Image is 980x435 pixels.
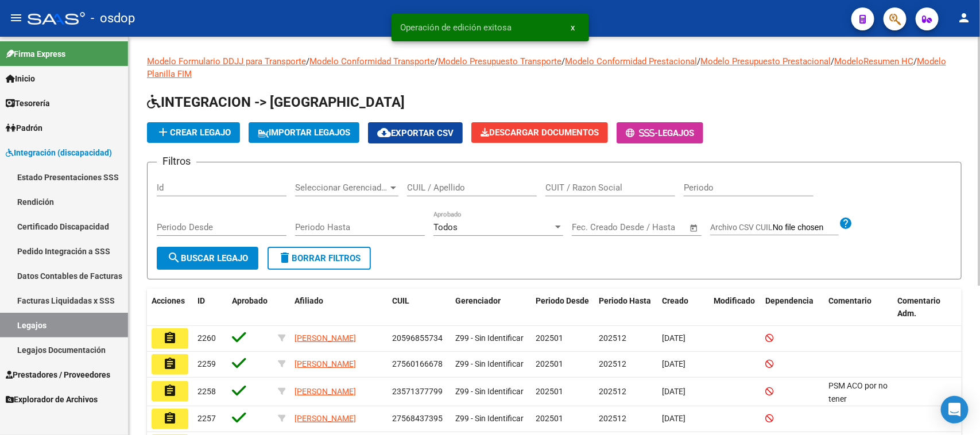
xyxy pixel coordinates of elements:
span: 202501 [536,333,563,343]
span: Legajos [658,128,694,138]
mat-icon: cloud_download [377,126,391,139]
a: Modelo Presupuesto Transporte [438,56,561,67]
h3: Filtros [157,153,196,169]
span: Seleccionar Gerenciador [295,182,388,193]
mat-icon: assignment [163,331,177,345]
span: 202512 [599,333,626,343]
mat-icon: menu [9,11,23,25]
button: Open calendar [688,222,701,235]
datatable-header-cell: Comentario [824,289,893,327]
span: Aprobado [232,296,268,305]
button: IMPORTAR LEGAJOS [249,122,359,143]
span: [DATE] [662,414,685,423]
span: Comentario [828,296,871,305]
span: 20596855734 [392,333,443,343]
span: 202512 [599,414,626,423]
span: - [626,128,658,138]
span: Modificado [714,296,755,305]
span: 2259 [197,359,216,368]
span: Z99 - Sin Identificar [455,414,524,423]
button: -Legajos [617,122,703,143]
span: IMPORTAR LEGAJOS [258,127,350,138]
datatable-header-cell: Periodo Desde [531,289,594,327]
span: Dependencia [765,296,814,305]
a: Modelo Conformidad Transporte [309,56,435,67]
datatable-header-cell: Periodo Hasta [594,289,657,327]
span: Z99 - Sin Identificar [455,359,524,368]
span: 2258 [197,387,216,396]
span: Inicio [6,72,35,85]
span: 27560166678 [392,359,443,368]
datatable-header-cell: Comentario Adm. [893,289,962,327]
input: Archivo CSV CUIL [773,223,839,233]
span: Acciones [152,296,185,305]
span: Z99 - Sin Identificar [455,387,524,396]
mat-icon: add [156,125,170,139]
span: ID [197,296,205,305]
mat-icon: help [839,216,853,230]
input: Fecha inicio [572,222,618,232]
span: Firma Express [6,48,65,60]
span: 202512 [599,359,626,368]
mat-icon: person [957,11,971,25]
span: [DATE] [662,387,685,396]
span: 202501 [536,359,563,368]
span: Comentario Adm. [897,296,940,319]
span: 202501 [536,414,563,423]
span: Tesorería [6,97,50,110]
span: PSM ACO por no tener colegiatura en Santa Fé [828,381,906,429]
span: INTEGRACION -> [GEOGRAPHIC_DATA] [147,94,405,110]
span: Explorador de Archivos [6,393,98,406]
button: Exportar CSV [368,122,463,143]
button: Buscar Legajo [157,247,258,270]
span: 2260 [197,333,216,343]
datatable-header-cell: CUIL [388,289,451,327]
button: Crear Legajo [147,122,240,143]
mat-icon: delete [278,251,292,265]
datatable-header-cell: ID [193,289,227,327]
mat-icon: assignment [163,411,177,425]
span: [DATE] [662,333,685,343]
span: Afiliado [295,296,323,305]
span: Operación de edición exitosa [401,22,512,33]
span: [PERSON_NAME] [295,414,356,423]
span: Integración (discapacidad) [6,146,112,159]
a: Modelo Formulario DDJJ para Transporte [147,56,306,67]
span: 202501 [536,387,563,396]
span: Prestadores / Proveedores [6,368,110,381]
a: Modelo Conformidad Prestacional [565,56,697,67]
datatable-header-cell: Aprobado [227,289,273,327]
span: x [571,22,575,33]
span: 2257 [197,414,216,423]
span: CUIL [392,296,409,305]
span: Gerenciador [455,296,501,305]
span: Descargar Documentos [481,127,599,138]
button: Borrar Filtros [268,247,371,270]
span: Buscar Legajo [167,253,248,263]
span: Archivo CSV CUIL [710,223,773,232]
span: Z99 - Sin Identificar [455,333,524,343]
datatable-header-cell: Modificado [709,289,761,327]
a: Modelo Presupuesto Prestacional [700,56,831,67]
span: [PERSON_NAME] [295,387,356,396]
span: 23571377799 [392,387,443,396]
span: Crear Legajo [156,127,231,138]
datatable-header-cell: Gerenciador [451,289,531,327]
span: Padrón [6,122,42,134]
input: Fecha fin [629,222,684,232]
mat-icon: search [167,251,181,265]
button: x [562,17,584,38]
datatable-header-cell: Acciones [147,289,193,327]
datatable-header-cell: Dependencia [761,289,824,327]
a: ModeloResumen HC [834,56,913,67]
span: [PERSON_NAME] [295,333,356,343]
datatable-header-cell: Creado [657,289,709,327]
span: Creado [662,296,688,305]
span: - osdop [91,6,135,31]
span: [DATE] [662,359,685,368]
button: Descargar Documentos [471,122,608,143]
mat-icon: assignment [163,384,177,398]
span: Periodo Desde [536,296,589,305]
span: Periodo Hasta [599,296,651,305]
span: [PERSON_NAME] [295,359,356,368]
